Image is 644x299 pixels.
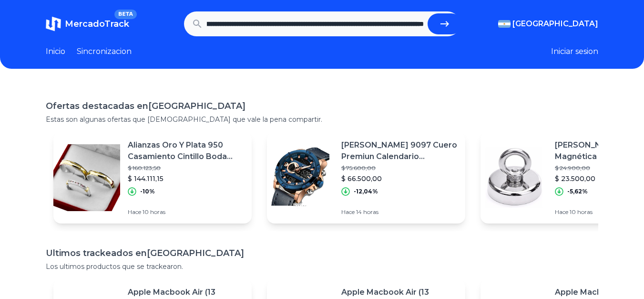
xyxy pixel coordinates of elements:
[341,139,458,162] p: [PERSON_NAME] 9097 Cuero Premiun Calendario [PERSON_NAME]
[128,164,244,172] p: $ 160.123,50
[128,208,244,216] p: Hace 10 horas
[46,46,65,57] a: Inicio
[512,18,598,30] span: [GEOGRAPHIC_DATA]
[480,144,547,211] img: Featured image
[551,46,598,57] button: Iniciar sesion
[567,188,588,195] p: -5,62%
[140,188,155,195] p: -10%
[498,20,511,28] img: Argentina
[53,132,252,224] a: Featured imageAlianzas Oro Y Plata 950 Casamiento Cintillo Boda Combo 4$ 160.123,50$ 144.111,15-1...
[128,174,244,183] p: $ 144.111,15
[354,188,378,195] p: -12,04%
[114,10,137,19] span: BETA
[267,132,465,224] a: Featured image[PERSON_NAME] 9097 Cuero Premiun Calendario [PERSON_NAME]$ 75.600,00$ 66.500,00-12,...
[46,115,598,124] p: Estas son algunas ofertas que [DEMOGRAPHIC_DATA] que vale la pena compartir.
[46,16,61,32] img: MercadoTrack
[341,164,458,172] p: $ 75.600,00
[498,18,598,30] button: [GEOGRAPHIC_DATA]
[77,46,132,57] a: Sincronizacion
[46,262,598,271] p: Los ultimos productos que se trackearon.
[53,144,120,211] img: Featured image
[341,208,458,216] p: Hace 14 horas
[128,139,244,162] p: Alianzas Oro Y Plata 950 Casamiento Cintillo Boda Combo 4
[46,16,129,32] a: MercadoTrackBETA
[46,246,598,260] h1: Ultimos trackeados en [GEOGRAPHIC_DATA]
[46,99,598,113] h1: Ofertas destacadas en [GEOGRAPHIC_DATA]
[341,174,458,183] p: $ 66.500,00
[267,144,334,211] img: Featured image
[65,19,129,29] span: MercadoTrack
